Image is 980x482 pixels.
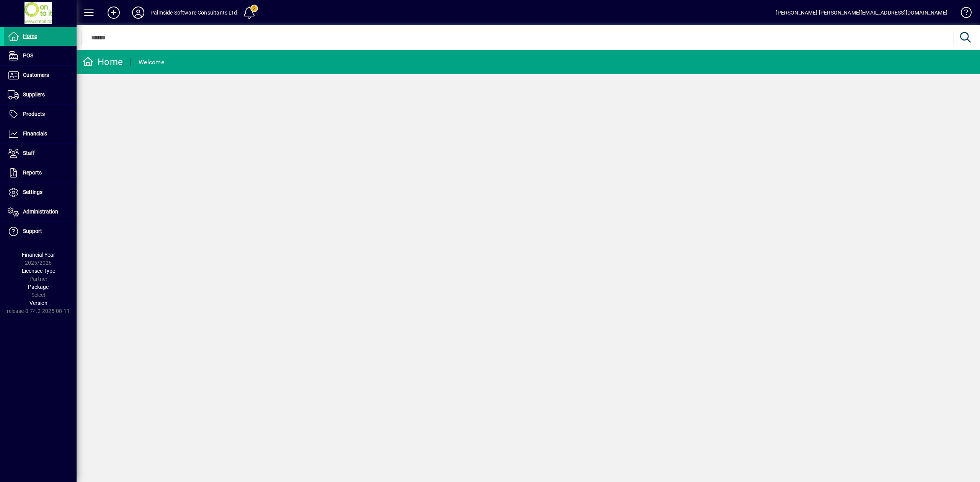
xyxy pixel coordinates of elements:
[23,91,45,98] span: Suppliers
[4,105,77,124] a: Products
[150,7,237,19] div: Palmside Software Consultants Ltd
[23,52,33,59] span: POS
[29,300,47,306] span: Version
[126,6,150,20] button: Profile
[4,85,77,104] a: Suppliers
[4,66,77,85] a: Customers
[23,228,42,234] span: Support
[22,252,55,258] span: Financial Year
[4,124,77,143] a: Financials
[4,183,77,202] a: Settings
[23,150,35,156] span: Staff
[101,6,126,20] button: Add
[4,163,77,182] a: Reports
[776,7,947,19] div: [PERSON_NAME] [PERSON_NAME][EMAIL_ADDRESS][DOMAIN_NAME]
[23,72,49,78] span: Customers
[4,46,77,65] a: POS
[4,202,77,221] a: Administration
[22,268,55,274] span: Licensee Type
[4,222,77,241] a: Support
[28,284,49,290] span: Package
[4,144,77,163] a: Staff
[23,208,58,215] span: Administration
[23,169,42,176] span: Reports
[82,56,123,68] div: Home
[23,189,42,195] span: Settings
[23,111,45,117] span: Products
[955,2,970,26] a: Knowledge Base
[23,130,47,137] span: Financials
[23,33,37,39] span: Home
[139,56,164,68] div: Welcome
